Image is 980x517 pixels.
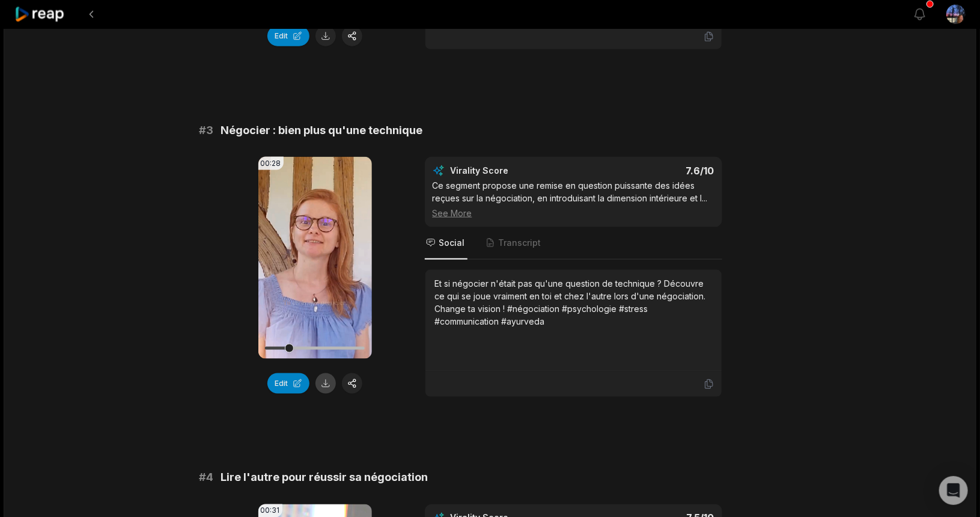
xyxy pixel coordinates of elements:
[267,26,309,46] button: Edit
[585,165,714,177] div: 7.6 /10
[939,476,968,505] div: Open Intercom Messenger
[433,179,714,219] div: Ce segment propose une remise en question puissante des idées reçues sur la négociation, en intro...
[433,207,714,219] div: See More
[267,373,309,394] button: Edit
[435,277,712,328] div: Et si négocier n'était pas qu'une question de technique ? Découvre ce qui se joue vraiment en toi...
[221,122,423,139] span: Négocier : bien plus qu'une technique
[451,165,580,177] div: Virality Score
[199,122,214,139] span: # 3
[425,227,722,260] nav: Tabs
[439,237,465,249] span: Social
[258,157,372,359] video: Your browser does not support mp4 format.
[221,470,428,486] span: Lire l'autre pour réussir sa négociation
[499,237,541,249] span: Transcript
[199,470,214,486] span: # 4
